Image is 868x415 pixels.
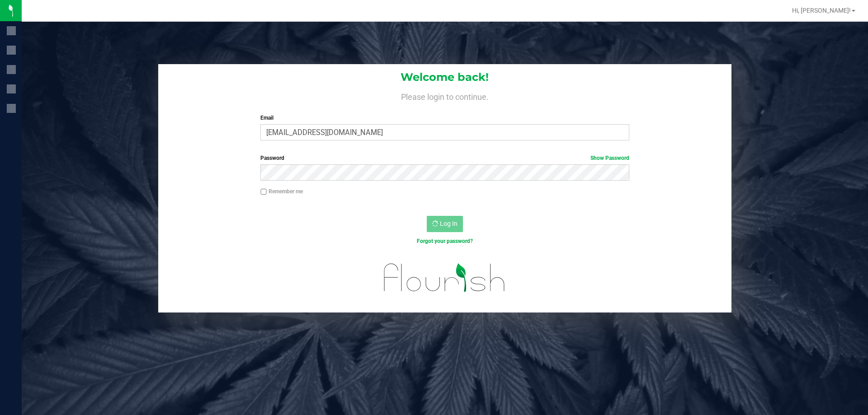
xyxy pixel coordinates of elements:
[440,220,458,227] span: Log In
[792,7,851,14] span: Hi, [PERSON_NAME]!
[427,216,463,232] button: Log In
[260,114,629,122] label: Email
[373,255,516,301] img: flourish_logo.svg
[417,238,473,244] a: Forgot your password?
[158,90,731,101] h4: Please login to continue.
[158,71,731,83] h1: Welcome back!
[590,155,629,161] a: Show Password
[260,189,267,195] input: Remember me
[260,155,284,161] span: Password
[260,187,303,196] label: Remember me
